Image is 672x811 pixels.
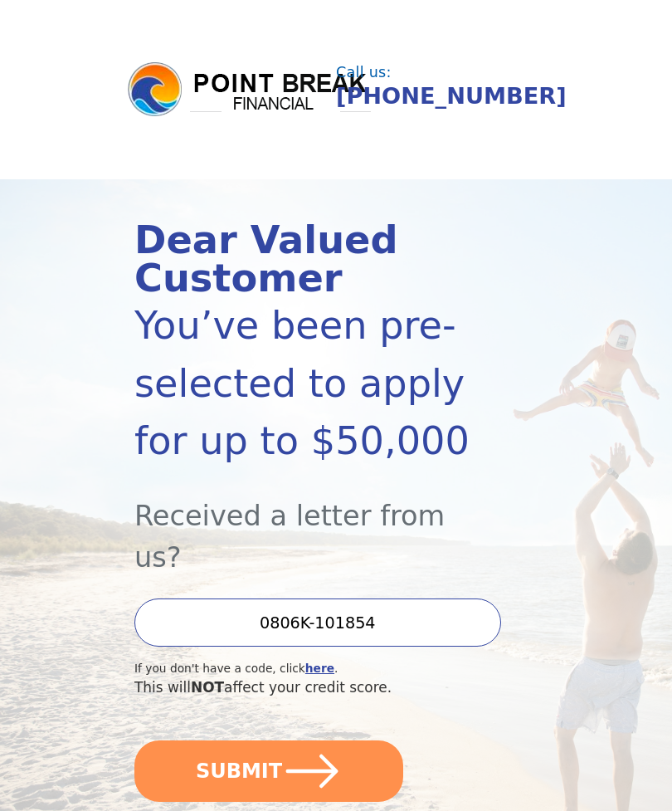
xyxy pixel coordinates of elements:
[134,470,477,579] div: Received a letter from us?
[191,679,224,696] span: NOT
[134,660,477,677] div: If you don't have a code, click .
[336,83,567,109] a: [PHONE_NUMBER]
[134,221,477,297] div: Dear Valued Customer
[134,297,477,470] div: You’ve been pre-selected to apply for up to $50,000
[134,677,477,698] div: This will affect your credit score.
[134,740,403,802] button: SUBMIT
[336,66,560,81] div: Call us:
[125,60,374,120] img: logo.png
[134,598,501,647] input: Enter your Offer Code:
[305,662,334,675] a: here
